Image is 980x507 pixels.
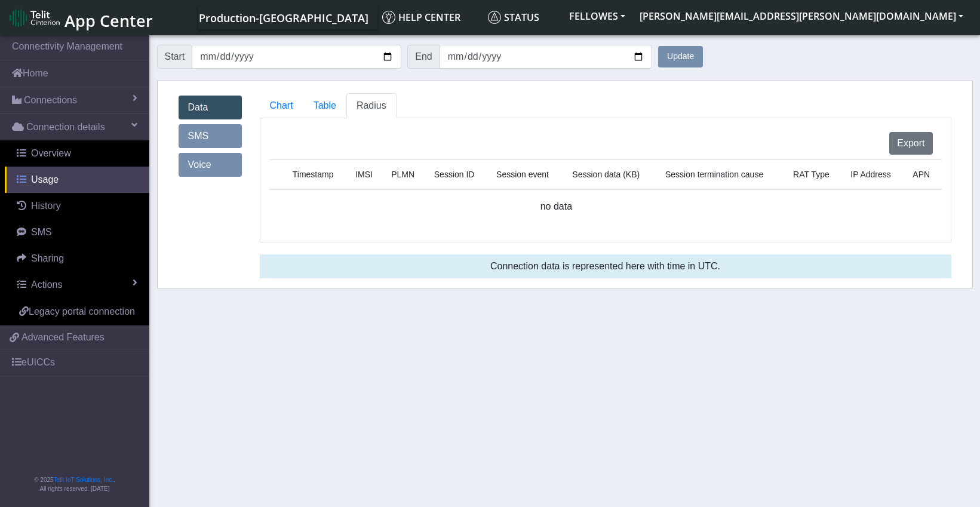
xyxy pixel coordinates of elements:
[5,140,149,167] a: Overview
[260,93,951,118] ul: Tabs
[198,5,368,29] a: Your current platform instance
[407,45,440,69] span: End
[179,96,242,119] a: Data
[488,11,539,24] span: Status
[562,5,632,27] button: FELLOWES
[10,8,60,27] img: logo-telit-cinterion-gw-new.png
[357,100,386,110] span: Radius
[314,100,336,110] span: Table
[889,132,932,155] button: Export
[10,5,151,30] a: App Center
[382,11,395,24] img: knowledge.svg
[658,46,703,67] button: Update
[269,189,844,223] td: no data
[179,124,242,148] a: SMS
[31,148,71,158] span: Overview
[488,11,501,24] img: status.svg
[850,170,890,179] span: IP Address
[199,11,368,25] span: Production-[GEOGRAPHIC_DATA]
[5,167,149,193] a: Usage
[157,45,193,69] span: Start
[572,170,640,179] span: Session data (KB)
[31,253,64,263] span: Sharing
[293,170,334,179] span: Timestamp
[377,5,483,29] a: Help center
[31,174,59,185] span: Usage
[793,170,830,179] span: RAT Type
[31,279,62,290] span: Actions
[24,93,77,107] span: Connections
[179,153,242,177] a: Voice
[31,227,52,237] span: SMS
[21,330,105,345] span: Advanced Features
[5,193,149,219] a: History
[913,170,930,179] span: APN
[391,170,414,179] span: PLMN
[29,306,135,317] span: Legacy portal connection
[434,170,475,179] span: Session ID
[665,170,763,179] span: Session termination cause
[483,5,562,29] a: Status
[355,170,373,179] span: IMSI
[31,201,61,211] span: History
[54,477,113,483] a: Telit IoT Solutions, Inc.
[5,219,149,245] a: SMS
[260,254,951,278] div: Connection data is represented here with time in UTC.
[382,11,460,24] span: Help center
[26,120,105,134] span: Connection details
[270,100,293,110] span: Chart
[64,10,153,32] span: App Center
[632,5,970,27] button: [PERSON_NAME][EMAIL_ADDRESS][PERSON_NAME][DOMAIN_NAME]
[5,272,149,298] a: Actions
[5,245,149,272] a: Sharing
[496,170,549,179] span: Session event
